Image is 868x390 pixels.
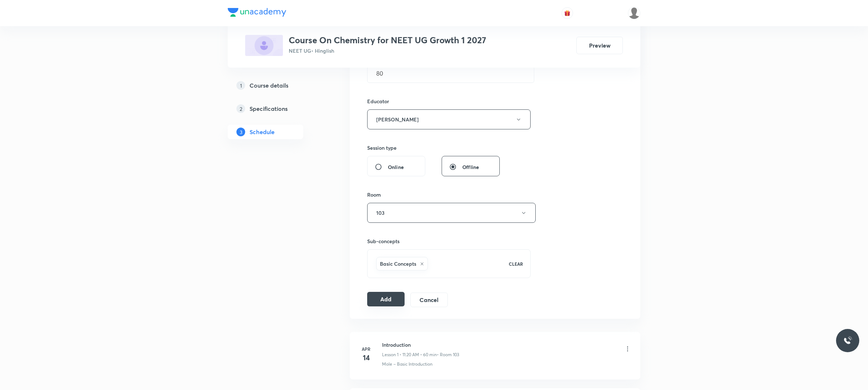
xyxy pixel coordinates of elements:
[236,128,245,136] p: 3
[561,7,573,19] button: avatar
[564,10,571,16] img: avatar
[359,352,373,363] h4: 14
[228,101,326,116] a: 2Specifications
[382,341,459,349] h6: Introduction
[228,78,326,93] a: 1Course details
[462,163,479,171] span: Offline
[367,109,531,129] button: [PERSON_NAME]
[367,237,531,245] h6: Sub-concepts
[843,336,852,345] img: ttu
[382,361,433,367] p: Mole – Basic Introduction
[250,104,288,113] h5: Specifications
[289,35,486,45] h3: Course On Chemistry for NEET UG Growth 1 2027
[289,47,486,55] p: NEET UG • Hinglish
[509,261,523,267] p: CLEAR
[367,144,397,152] h6: Session type
[250,81,288,90] h5: Course details
[367,203,536,223] button: 103
[367,292,405,306] button: Add
[382,351,437,358] p: Lesson 1 • 11:20 AM • 60 min
[236,104,245,113] p: 2
[228,8,286,19] a: Company Logo
[359,346,373,352] h6: Apr
[245,35,283,56] img: 8864F5D3-C5D7-4EDF-9631-3C4BEC8C9998_plus.png
[628,7,640,19] img: UNACADEMY
[367,191,381,198] h6: Room
[368,64,534,83] input: 80
[410,293,448,307] button: Cancel
[236,81,245,90] p: 1
[437,351,459,358] p: • Room 103
[228,8,286,17] img: Company Logo
[250,128,275,136] h5: Schedule
[380,260,416,268] h6: Basic Concepts
[367,97,531,105] h6: Educator
[576,37,623,54] button: Preview
[388,163,404,171] span: Online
